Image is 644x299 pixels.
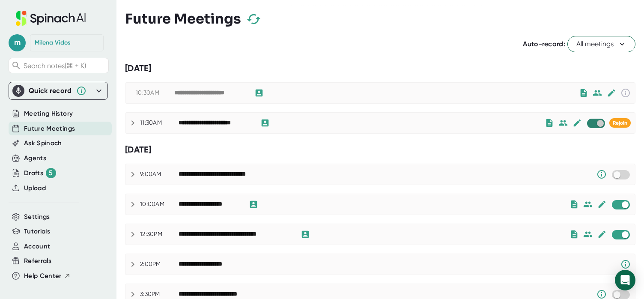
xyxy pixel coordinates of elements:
[125,11,241,27] h3: Future Meetings
[24,124,75,134] button: Future Meetings
[29,87,72,95] div: Quick record
[125,63,635,74] div: [DATE]
[24,168,56,178] button: Drafts 5
[140,290,179,298] div: 3:30PM
[24,271,62,281] span: Help Center
[567,36,635,52] button: All meetings
[615,270,635,290] div: Open Intercom Messenger
[576,39,626,49] span: All meetings
[24,242,50,251] button: Account
[620,88,631,98] svg: This event has already passed
[24,227,50,236] button: Tutorials
[24,62,86,70] span: Search notes (⌘ + K)
[24,168,56,178] div: Drafts
[24,183,46,193] button: Upload
[24,212,50,222] button: Settings
[140,170,179,178] div: 9:00AM
[136,89,174,97] div: 10:30AM
[523,40,565,48] span: Auto-record:
[613,120,627,126] span: Rejoin
[620,259,631,269] svg: Spinach requires a video conference link.
[140,119,179,127] div: 11:30AM
[609,118,631,128] button: Rejoin
[596,169,607,179] svg: Someone has manually disabled Spinach from this meeting.
[125,144,635,155] div: [DATE]
[46,168,56,178] div: 5
[24,256,51,266] button: Referrals
[24,271,71,281] button: Help Center
[24,138,62,148] button: Ask Spinach
[140,230,179,238] div: 12:30PM
[35,39,71,47] div: Milena Vidos
[140,200,179,208] div: 10:00AM
[12,82,104,99] div: Quick record
[24,153,46,163] button: Agents
[9,34,26,51] span: m
[140,260,179,268] div: 2:00PM
[24,109,73,119] button: Meeting History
